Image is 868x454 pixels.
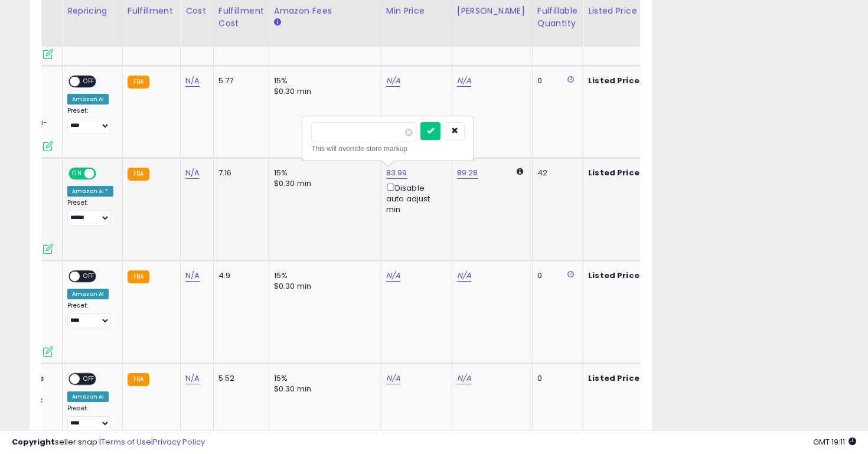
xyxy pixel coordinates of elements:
[185,167,200,179] a: N/A
[101,436,151,448] a: Terms of Use
[128,373,149,386] small: FBA
[67,289,109,299] div: Amazon AI
[457,167,478,179] a: 89.28
[537,76,574,86] div: 0
[128,270,149,283] small: FBA
[274,373,372,384] div: 15%
[274,178,372,189] div: $0.30 min
[588,270,642,281] b: Listed Price:
[128,76,149,89] small: FBA
[80,272,99,282] span: OFF
[588,167,642,178] b: Listed Price:
[588,75,642,86] b: Listed Price:
[218,373,260,384] div: 5.52
[70,168,84,178] span: ON
[457,373,471,384] a: N/A
[12,436,55,448] strong: Copyright
[153,436,205,448] a: Privacy Policy
[457,270,471,282] a: N/A
[67,199,113,226] div: Preset:
[218,5,264,30] div: Fulfillment Cost
[386,5,447,17] div: Min Price
[588,76,686,86] div: $69.99
[12,437,205,448] div: seller snap | |
[218,168,260,178] div: 7.16
[386,75,400,87] a: N/A
[218,76,260,86] div: 5.77
[67,94,109,104] div: Amazon AI
[537,270,574,281] div: 0
[80,77,99,87] span: OFF
[185,270,200,282] a: N/A
[185,5,208,17] div: Cost
[67,391,109,402] div: Amazon AI
[457,5,527,17] div: [PERSON_NAME]
[67,302,113,328] div: Preset:
[80,374,99,384] span: OFF
[386,270,400,282] a: N/A
[274,76,372,86] div: 15%
[274,86,372,97] div: $0.30 min
[67,107,113,133] div: Preset:
[457,75,471,87] a: N/A
[218,270,260,281] div: 4.9
[274,168,372,178] div: 15%
[311,143,465,155] div: This will override store markup
[588,168,686,178] div: $83.99
[94,168,113,178] span: OFF
[67,404,113,431] div: Preset:
[67,186,113,197] div: Amazon AI *
[274,384,372,394] div: $0.30 min
[386,181,443,215] div: Disable auto adjust min
[128,168,149,181] small: FBA
[386,373,400,384] a: N/A
[185,75,200,87] a: N/A
[274,281,372,292] div: $0.30 min
[588,270,686,281] div: $54.99
[537,168,574,178] div: 42
[386,167,407,179] a: 83.99
[67,5,118,17] div: Repricing
[274,270,372,281] div: 15%
[128,5,175,17] div: Fulfillment
[588,373,686,384] div: $66.99
[274,5,376,17] div: Amazon Fees
[537,373,574,384] div: 0
[185,373,200,384] a: N/A
[588,373,642,384] b: Listed Price:
[588,5,690,17] div: Listed Price
[537,5,578,30] div: Fulfillable Quantity
[274,17,281,28] small: Amazon Fees.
